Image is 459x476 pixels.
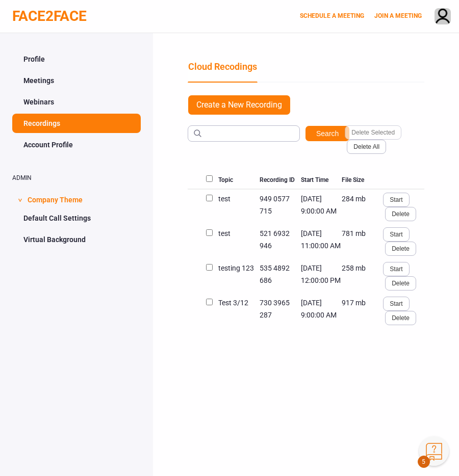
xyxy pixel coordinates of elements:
div: 730 3965 287 [260,294,301,328]
h2: ADMIN [12,175,141,181]
span: Company Theme [28,189,83,208]
a: Meetings [12,71,141,90]
div: 521 6932 946 [260,224,301,259]
button: Delete [385,207,416,221]
a: Virtual Background [12,230,141,249]
a: JOIN A MEETING [374,12,422,19]
div: [DATE] 11:00:00 AM [301,224,342,259]
a: SCHEDULE A MEETING [300,12,364,19]
div: 949 0577 715 [260,190,301,224]
button: Delete All [347,140,386,154]
div: Start Time [301,171,342,190]
div: [DATE] 12:00:00 PM [301,259,342,294]
div: 781 mb [342,224,383,259]
span: > [15,198,25,202]
a: FACE2FACE [12,8,87,24]
div: test [218,190,260,224]
button: Delete [385,276,416,290]
a: Webinars [12,92,141,112]
a: Create a New Recording [188,95,291,115]
button: Start [383,262,409,276]
button: Knowledge Center Bot, also known as KC Bot is an onboarding assistant that allows you to see the ... [419,436,449,466]
div: ∑aåāБδ ⷺ [4,14,149,23]
div: 535 4892 686 [260,259,301,294]
button: Start [383,297,409,311]
div: Topic [218,171,260,190]
div: testing 123 [218,259,260,294]
span: 5 [418,456,430,468]
div: File Size [342,171,383,190]
div: ∑aåāБδ ⷺ [4,4,149,14]
a: Profile [12,49,141,69]
button: Start [383,193,409,207]
a: Default Call Settings [12,208,141,228]
a: Cloud Recodings [188,60,258,83]
button: Delete [385,242,416,256]
div: 284 mb [342,190,383,224]
div: [DATE] 9:00:00 AM [301,294,342,328]
button: Delete [385,311,416,325]
div: 917 mb [342,294,383,328]
img: avatar.710606db.png [435,9,450,25]
div: Recording ID [260,171,301,190]
div: 258 mb [342,259,383,294]
div: test [218,224,260,259]
img: haGk5Ch+A0+liuDR3YSCAAAAAElFTkSuQmCC [194,129,201,137]
div: [DATE] 9:00:00 AM [301,190,342,224]
div: Test 3/12 [218,294,260,328]
button: Start [383,227,409,242]
a: Recordings [12,114,141,133]
a: Account Profile [12,135,141,154]
button: Search [305,125,350,142]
